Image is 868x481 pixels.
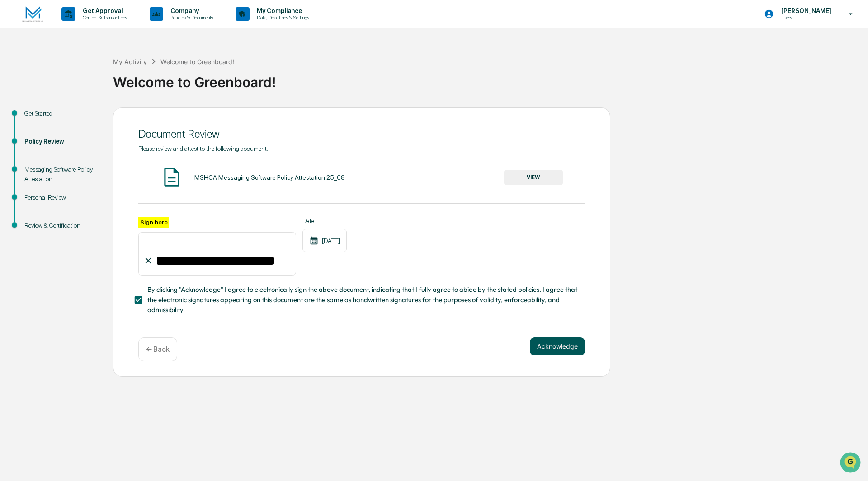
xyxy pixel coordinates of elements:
div: 🖐️ [9,115,16,122]
img: 1746055101610-c473b297-6a78-478c-a979-82029cc54cd1 [9,69,25,85]
button: Acknowledge [530,337,585,355]
p: Policies & Documents [163,14,217,21]
img: logo [22,6,43,22]
button: Start new chat [154,72,165,83]
div: Personal Review [24,193,99,202]
div: Get Started [24,109,99,118]
iframe: Open customer support [839,451,863,476]
div: Document Review [138,127,585,140]
p: Content & Transactions [75,14,132,21]
p: [PERSON_NAME] [774,7,836,14]
div: Messaging Software Policy Attestation [24,165,99,184]
p: ← Back [146,345,170,354]
button: VIEW [504,170,563,185]
div: MSHCA Messaging Software Policy Attestation 25_08 [194,174,345,181]
div: 🗄️ [66,115,73,122]
span: Preclearance [18,114,58,123]
span: Data Lookup [18,131,57,140]
a: Powered byPylon [64,153,109,160]
div: We're available if you need us! [31,78,114,85]
span: Pylon [90,153,109,160]
p: How can we help? [9,19,165,33]
span: Attestations [75,114,112,123]
p: My Compliance [250,7,314,14]
div: My Activity [113,58,147,65]
span: Please review and attest to the following document. [138,145,268,152]
div: Welcome to Greenboard! [113,67,863,90]
p: Data, Deadlines & Settings [250,14,314,21]
div: Review & Certification [24,221,99,230]
div: Start new chat [31,69,148,78]
p: Company [163,7,217,14]
img: Document Icon [160,166,183,188]
label: Sign here [138,217,169,228]
a: 🖐️Preclearance [5,110,62,126]
label: Date [302,217,347,224]
div: Welcome to Greenboard! [160,58,234,65]
span: By clicking "Acknowledge" I agree to electronically sign the above document, indicating that I fu... [147,285,578,315]
a: 🔎Data Lookup [5,127,61,144]
div: Policy Review [24,137,99,146]
p: Users [774,14,836,21]
div: [DATE] [302,229,347,252]
a: 🗄️Attestations [62,110,116,126]
p: Get Approval [75,7,132,14]
div: 🔎 [9,132,16,139]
